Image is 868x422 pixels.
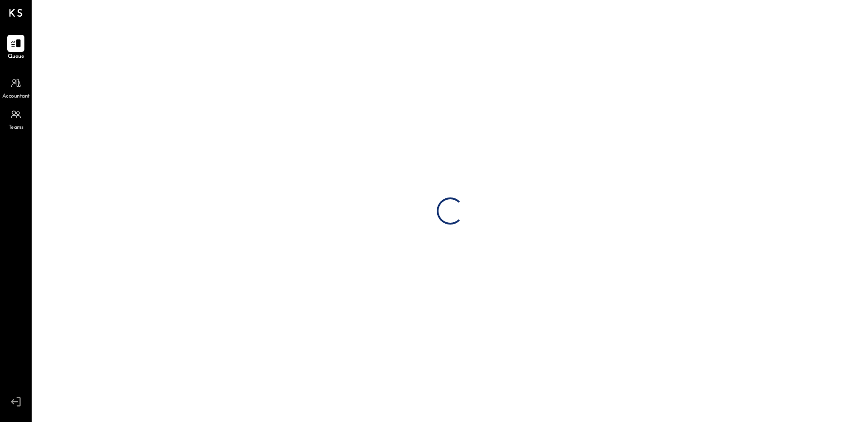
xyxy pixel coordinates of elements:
[9,124,24,132] span: Teams
[2,93,30,101] span: Accountant
[0,75,31,101] a: Accountant
[8,53,24,61] span: Queue
[0,106,31,132] a: Teams
[0,35,31,61] a: Queue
